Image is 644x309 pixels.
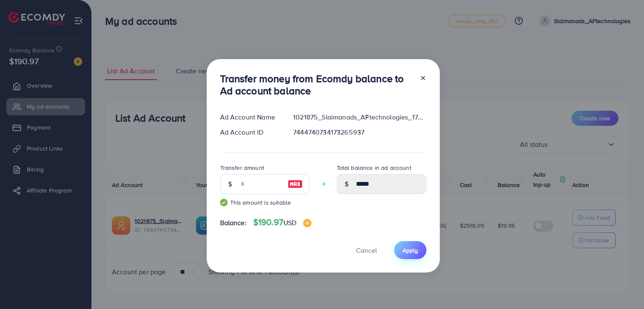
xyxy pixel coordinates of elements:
img: image [303,219,312,227]
img: guide [220,199,228,206]
h3: Transfer money from Ecomdy balance to Ad account balance [220,73,413,97]
div: 1021875_Slaimanads_AFtechnologies_1733363779808 [286,112,433,122]
img: image [288,179,303,189]
label: Total balance in ad account [337,164,411,172]
iframe: Chat [608,271,638,303]
button: Cancel [345,241,387,259]
div: Ad Account ID [213,127,287,137]
button: Apply [394,241,426,259]
span: USD [283,218,296,227]
div: 7444740734173265937 [286,127,433,137]
span: Balance: [220,218,247,228]
span: Apply [402,246,418,254]
span: Cancel [356,246,377,255]
label: Transfer amount [220,164,264,172]
small: This amount is suitable [220,198,310,207]
div: Ad Account Name [213,112,287,122]
h4: $190.97 [253,217,312,228]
